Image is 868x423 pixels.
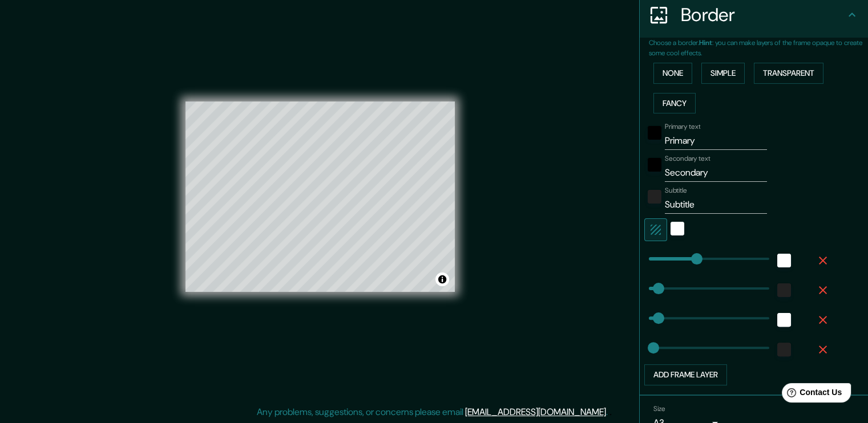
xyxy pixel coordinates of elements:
button: color-222222 [777,343,791,356]
button: white [671,222,684,235]
button: Add frame layer [644,364,727,385]
button: Simple [701,63,745,84]
button: Fancy [653,93,696,114]
button: white [777,254,791,267]
iframe: Help widget launcher [766,379,855,410]
div: . [609,405,612,419]
a: [EMAIL_ADDRESS][DOMAIN_NAME] [465,406,606,418]
p: Any problems, suggestions, or concerns please email . [257,405,608,419]
button: black [648,126,661,140]
h4: Border [681,3,845,26]
b: Hint [699,38,712,47]
button: None [653,63,692,84]
label: Primary text [665,122,700,132]
p: Choose a border. : you can make layers of the frame opaque to create some cool effects. [649,38,868,58]
button: Transparent [754,63,823,84]
button: color-222222 [648,190,661,204]
button: Toggle attribution [435,272,449,286]
button: black [648,158,661,172]
div: . [608,405,609,419]
label: Secondary text [665,154,710,164]
button: white [777,313,791,327]
button: color-222222 [777,283,791,297]
label: Size [653,404,665,413]
label: Subtitle [665,186,687,196]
